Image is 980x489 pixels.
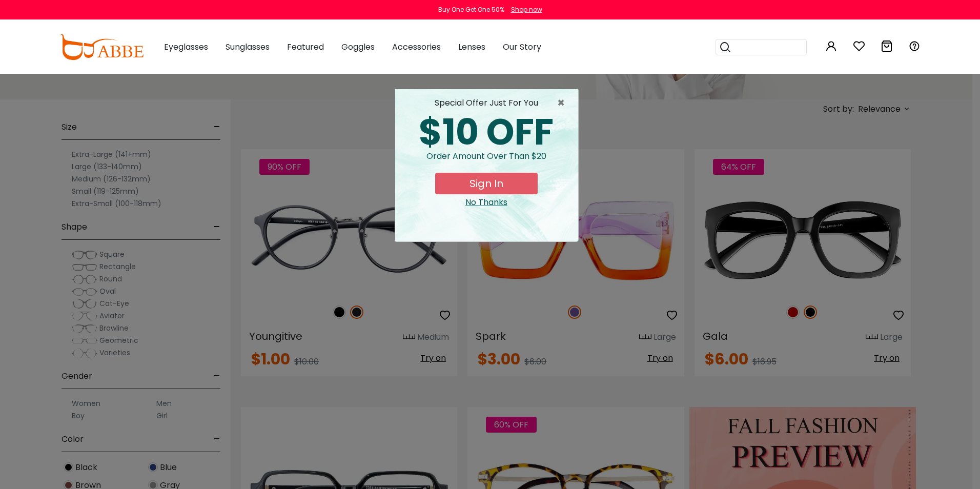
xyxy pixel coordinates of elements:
[557,97,570,109] span: ×
[59,34,144,60] img: abbeglasses.com
[403,150,570,173] div: Order amount over than $20
[164,41,208,53] span: Eyeglasses
[392,41,441,53] span: Accessories
[403,97,570,109] div: special offer just for you
[287,41,324,53] span: Featured
[435,173,538,194] button: Sign In
[403,196,570,209] div: Close
[511,5,542,14] div: Shop now
[458,41,485,53] span: Lenses
[506,5,542,14] a: Shop now
[557,97,570,109] button: Close
[226,41,270,53] span: Sunglasses
[341,41,375,53] span: Goggles
[503,41,541,53] span: Our Story
[438,5,504,14] div: Buy One Get One 50%
[403,114,570,150] div: $10 OFF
